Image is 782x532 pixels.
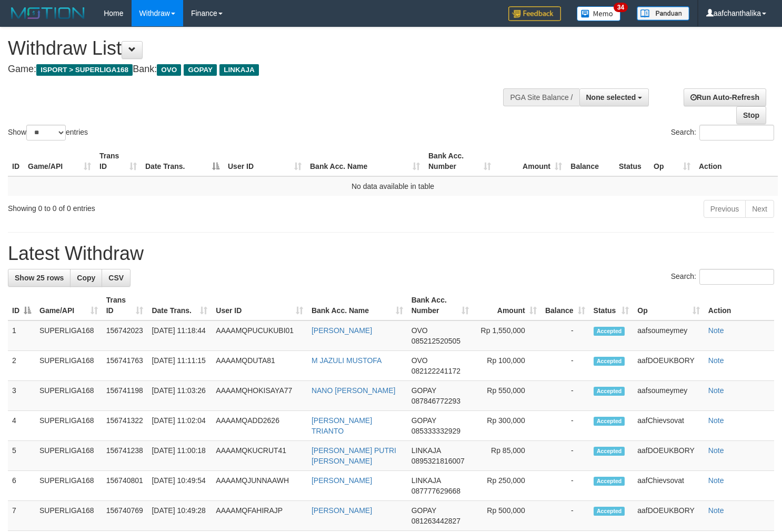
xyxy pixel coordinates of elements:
td: 7 [8,501,35,531]
label: Show entries [8,125,88,140]
td: SUPERLIGA168 [35,351,102,381]
a: [PERSON_NAME] TRIANTO [312,416,372,435]
input: Search: [699,269,774,285]
h1: Latest Withdraw [8,243,774,264]
a: [PERSON_NAME] [312,326,372,335]
td: - [541,411,589,441]
a: Previous [704,200,746,218]
td: aafsoumeymey [633,381,704,411]
a: Next [745,200,774,218]
td: - [541,441,589,471]
td: - [541,351,589,381]
td: SUPERLIGA168 [35,411,102,441]
h1: Withdraw List [8,38,511,59]
td: [DATE] 11:03:26 [147,381,212,411]
th: Game/API: activate to sort column ascending [24,146,95,176]
span: LINKAJA [412,476,441,485]
td: [DATE] 11:18:44 [147,320,212,351]
label: Search: [671,269,774,285]
td: Rp 1,550,000 [473,320,541,351]
td: No data available in table [8,176,778,196]
td: AAAAMQHOKISAYA77 [212,381,307,411]
a: CSV [102,269,131,287]
th: Action [704,290,774,320]
input: Search: [699,125,774,140]
span: Accepted [594,357,625,366]
td: SUPERLIGA168 [35,320,102,351]
span: GOPAY [412,506,436,515]
td: Rp 300,000 [473,411,541,441]
td: 2 [8,351,35,381]
a: Run Auto-Refresh [684,88,766,106]
td: AAAAMQJUNNAAWH [212,471,307,501]
select: Showentries [26,125,66,140]
th: ID [8,146,24,176]
th: Bank Acc. Number: activate to sort column ascending [424,146,495,176]
span: Copy 087777629668 to clipboard [412,487,460,495]
a: M JAZULI MUSTOFA [312,356,382,365]
td: Rp 250,000 [473,471,541,501]
a: Note [708,506,724,515]
td: 1 [8,320,35,351]
th: Op: activate to sort column ascending [649,146,695,176]
a: Note [708,356,724,365]
span: Copy [77,274,95,282]
span: ISPORT > SUPERLIGA168 [36,64,133,76]
td: aafDOEUKBORY [633,351,704,381]
span: Accepted [594,387,625,396]
td: AAAAMQPUCUKUBI01 [212,320,307,351]
a: Note [708,326,724,335]
th: User ID: activate to sort column ascending [224,146,306,176]
th: Date Trans.: activate to sort column descending [141,146,224,176]
th: Status [615,146,649,176]
td: 156740801 [102,471,148,501]
div: Showing 0 to 0 of 0 entries [8,199,318,214]
span: Copy 085333332929 to clipboard [412,427,460,435]
label: Search: [671,125,774,140]
span: LINKAJA [412,446,441,455]
td: 156741763 [102,351,148,381]
td: AAAAMQDUTA81 [212,351,307,381]
span: Accepted [594,417,625,426]
td: AAAAMQADD2626 [212,411,307,441]
th: Date Trans.: activate to sort column ascending [147,290,212,320]
td: [DATE] 11:11:15 [147,351,212,381]
td: aafsoumeymey [633,320,704,351]
td: AAAAMQKUCRUT41 [212,441,307,471]
span: OVO [412,326,428,335]
span: None selected [586,93,636,102]
span: Copy 0895321816007 to clipboard [412,457,465,465]
img: Feedback.jpg [508,6,561,21]
th: Trans ID: activate to sort column ascending [102,290,148,320]
a: Note [708,416,724,425]
td: 6 [8,471,35,501]
td: 156741238 [102,441,148,471]
span: Copy 081263442827 to clipboard [412,517,460,525]
td: 156741198 [102,381,148,411]
a: Note [708,476,724,485]
th: Action [695,146,778,176]
td: 4 [8,411,35,441]
td: [DATE] 11:02:04 [147,411,212,441]
td: 5 [8,441,35,471]
span: Copy 082122241172 to clipboard [412,367,460,375]
th: Amount: activate to sort column ascending [495,146,566,176]
img: Button%20Memo.svg [577,6,621,21]
span: Accepted [594,477,625,486]
h4: Game: Bank: [8,64,511,75]
a: [PERSON_NAME] [312,476,372,485]
td: aafDOEUKBORY [633,501,704,531]
th: Balance [566,146,615,176]
a: [PERSON_NAME] [312,506,372,515]
span: OVO [157,64,181,76]
td: [DATE] 10:49:28 [147,501,212,531]
span: Copy 085212520505 to clipboard [412,337,460,345]
td: SUPERLIGA168 [35,471,102,501]
th: User ID: activate to sort column ascending [212,290,307,320]
th: Balance: activate to sort column ascending [541,290,589,320]
a: Copy [70,269,102,287]
a: NANO [PERSON_NAME] [312,386,395,395]
img: MOTION_logo.png [8,5,88,21]
span: Accepted [594,507,625,516]
a: Note [708,386,724,395]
